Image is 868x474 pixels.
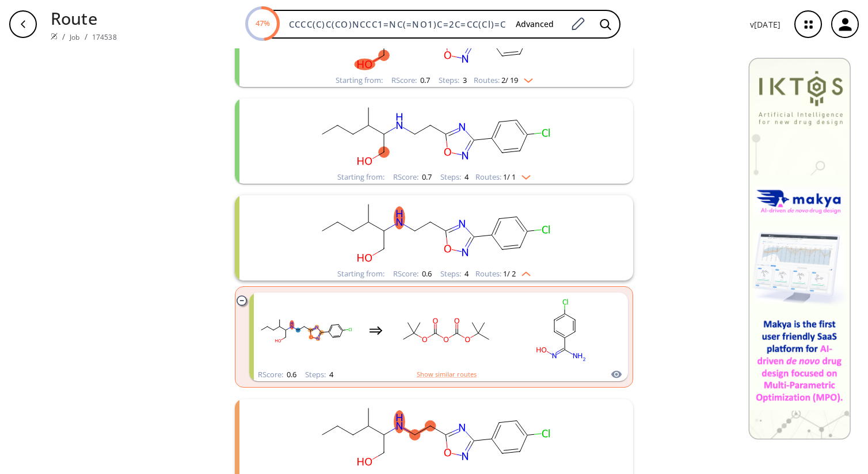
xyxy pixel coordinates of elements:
[391,77,430,84] div: RScore :
[507,14,563,35] button: Advanced
[461,75,467,85] span: 3
[509,294,613,366] svg: NC(=NO)c1ccc(Cl)cc1
[463,172,469,182] span: 4
[92,32,117,42] a: 174538
[394,294,498,366] svg: CC(C)(C)OC(=O)OC(=O)OC(C)(C)C
[70,32,79,42] a: Job
[440,270,469,278] div: Steps :
[474,77,533,84] div: Routes:
[337,270,384,278] div: Starting from:
[420,268,432,279] span: 0.6
[285,369,296,380] span: 0.6
[417,369,477,380] button: Show similar routes
[328,369,333,380] span: 4
[336,77,383,84] div: Starting from:
[393,270,432,278] div: RScore :
[85,31,87,43] li: /
[750,18,781,31] p: v [DATE]
[258,371,296,378] div: RScore :
[62,31,65,43] li: /
[516,170,531,180] img: Down
[516,267,531,276] img: Up
[51,6,117,31] p: Route
[503,173,516,181] span: 1 / 1
[51,33,58,40] img: Spaya logo
[418,75,430,85] span: 0.7
[463,268,469,279] span: 4
[518,74,533,83] img: Down
[440,173,469,181] div: Steps :
[284,98,584,170] svg: CCCC(C)C(CO)NCCc1nc(-c2ccc(Cl)cc2)no1
[475,270,531,278] div: Routes:
[503,270,516,278] span: 1 / 2
[282,18,507,30] input: Enter SMILES
[284,195,584,267] svg: CCCC(C)C(CO)NCCc1nc(-c2ccc(Cl)cc2)no1
[420,172,432,182] span: 0.7
[284,399,584,471] svg: CCCC(C)C(CO)NCCc1nc(-c2ccc(Cl)cc2)no1
[255,18,269,28] text: 47%
[393,173,432,181] div: RScore :
[475,173,531,181] div: Routes:
[254,294,357,366] svg: CCCC(C)C(CO)NCCc1nc(-c2ccc(Cl)cc2)no1
[625,294,728,366] svg: CCCC(C)C(N)CO
[337,173,384,181] div: Starting from:
[501,77,518,84] span: 2 / 19
[748,58,851,439] img: Banner
[439,77,467,84] div: Steps :
[305,371,333,378] div: Steps :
